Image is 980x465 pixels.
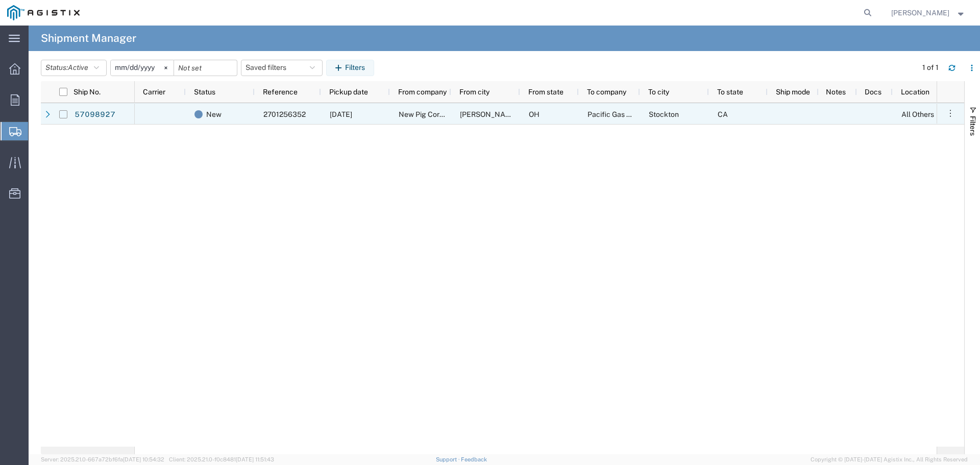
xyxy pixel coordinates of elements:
[718,110,728,118] span: CA
[241,60,323,76] button: Saved filters
[461,456,487,462] a: Feedback
[73,88,101,96] span: Ship No.
[529,110,540,118] span: OH
[41,60,107,76] button: Status:Active
[922,62,940,73] div: 1 of 1
[74,106,116,123] a: 57098927
[891,7,949,18] span: Roger Podelco
[263,110,306,118] span: 2701256352
[68,63,88,71] span: Active
[528,88,563,96] span: From state
[236,456,274,462] span: [DATE] 11:51:43
[111,60,174,76] input: Not set
[901,88,929,96] span: Location
[41,26,136,51] h4: Shipment Manager
[123,456,164,462] span: [DATE] 10:54:32
[194,88,215,96] span: Status
[169,456,274,462] span: Client: 2025.21.0-f0c8481
[398,88,447,96] span: From company
[901,110,934,118] span: All Others
[891,7,966,19] button: [PERSON_NAME]
[811,455,968,464] span: Copyright © [DATE]-[DATE] Agistix Inc., All Rights Reserved
[329,88,368,96] span: Pickup date
[436,456,461,462] a: Support
[587,110,658,118] span: Pacific Gas & Electric
[263,88,298,96] span: Reference
[460,110,518,118] span: Warren
[865,88,881,96] span: Docs
[399,110,467,118] span: New Pig Corporation
[776,88,810,96] span: Ship mode
[7,5,80,20] img: logo
[587,88,626,96] span: To company
[143,88,165,96] span: Carrier
[459,88,489,96] span: From city
[206,104,222,125] span: New
[717,88,743,96] span: To state
[648,88,669,96] span: To city
[649,110,679,118] span: Stockton
[330,110,352,118] span: 10/13/2025
[969,116,977,136] span: Filters
[174,60,237,76] input: Not set
[826,88,846,96] span: Notes
[326,60,374,76] button: Filters
[41,456,164,462] span: Server: 2025.21.0-667a72bf6fa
